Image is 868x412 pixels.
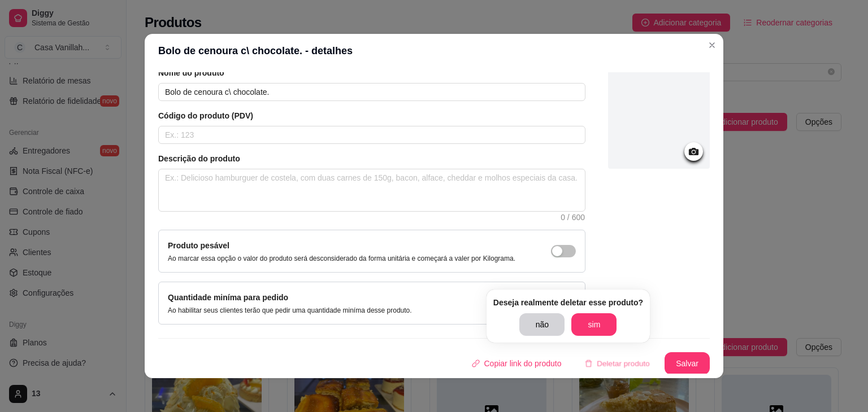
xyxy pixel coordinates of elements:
input: Ex.: 123 [158,126,585,144]
article: Código do produto (PDV) [158,110,585,121]
article: Deseja realmente deletar esse produto? [493,296,643,309]
span: delete [585,360,593,367]
p: Ao marcar essa opção o valor do produto será desconsiderado da forma unitária e começará a valer ... [168,254,515,263]
article: Nome do produto [158,67,585,78]
input: Ex.: Hamburguer de costela [158,83,585,101]
button: Salvar [665,352,710,375]
button: sim [571,313,617,336]
button: Copiar link do produto [463,352,571,375]
label: Quantidade miníma para pedido [168,293,288,302]
label: Produto pesável [168,241,229,250]
button: deleteDeletar produto [576,353,659,375]
header: Bolo de cenoura c\ chocolate. - detalhes [145,34,723,68]
button: Close [703,36,721,54]
p: Ao habilitar seus clientes terão que pedir uma quantidade miníma desse produto. [168,306,412,315]
button: não [519,313,565,336]
article: Descrição do produto [158,153,585,164]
